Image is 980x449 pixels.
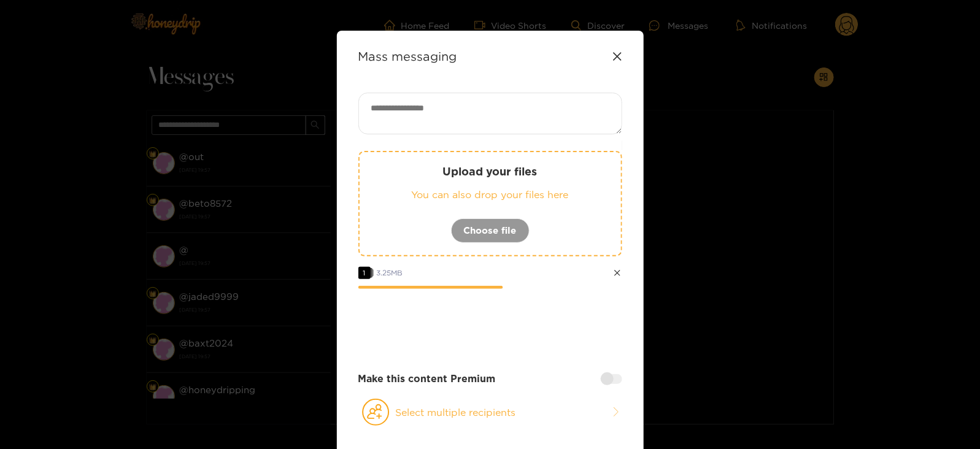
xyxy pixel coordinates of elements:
p: Upload your files [384,164,596,178]
span: 1 [358,267,371,279]
strong: Make this content Premium [358,372,496,386]
strong: Mass messaging [358,49,457,63]
p: You can also drop your files here [384,188,596,202]
button: Choose file [451,218,530,243]
span: 3.25 MB [377,269,403,277]
button: Select multiple recipients [358,398,622,426]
